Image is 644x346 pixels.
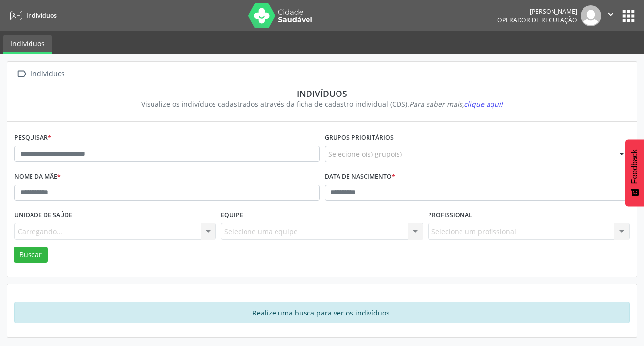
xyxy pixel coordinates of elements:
span: clique aqui! [464,99,503,109]
label: Equipe [221,208,243,223]
button: Buscar [14,247,48,263]
span: Feedback [630,149,639,184]
img: img [581,5,601,26]
div: Realize uma busca para ver os indivíduos. [14,302,630,323]
label: Unidade de saúde [14,208,72,223]
a: Indivíduos [3,35,52,54]
div: Indivíduos [29,67,66,81]
span: Selecione o(s) grupo(s) [328,149,402,159]
button:  [601,5,620,26]
button: Feedback - Mostrar pesquisa [625,139,644,206]
div: Visualize os indivíduos cadastrados através da ficha de cadastro individual (CDS). [21,99,623,109]
button: apps [620,7,637,25]
i: Para saber mais, [409,99,503,109]
label: Profissional [428,208,472,223]
a: Indivíduos [7,7,57,24]
label: Grupos prioritários [325,130,394,146]
i:  [605,9,616,20]
i:  [14,67,29,81]
label: Pesquisar [14,130,51,146]
a:  Indivíduos [14,67,66,81]
div: [PERSON_NAME] [497,7,577,16]
span: Indivíduos [26,11,57,20]
span: Operador de regulação [497,16,577,24]
label: Data de nascimento [325,169,395,185]
label: Nome da mãe [14,169,61,185]
div: Indivíduos [21,88,623,99]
